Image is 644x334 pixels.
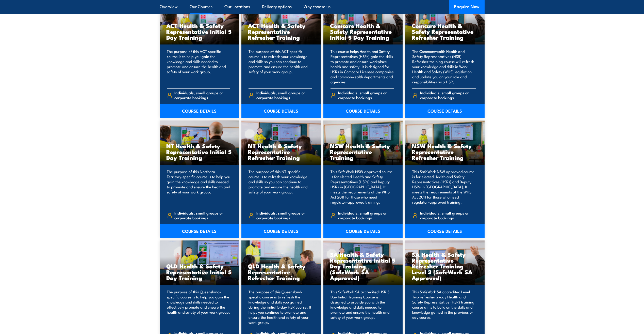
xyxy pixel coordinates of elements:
[330,251,396,281] h3: SA Health & Safety Representative Initial 5 Day Training (SafeWork SA Approved)
[405,224,485,238] a: COURSE DETAILS
[331,169,394,205] p: This SafeWork NSW approved course is for elected Health and Safety Representatives (HSRs) and Dep...
[241,224,321,238] a: COURSE DETAILS
[256,210,312,220] span: Individuals, small groups or corporate bookings
[331,289,394,325] p: This SafeWork SA accredited HSR 5 Day Initial Training Course is designed to provide you with the...
[405,104,485,118] a: COURSE DETAILS
[420,210,476,220] span: Individuals, small groups or corporate bookings
[412,289,476,325] p: This SafeWork SA accredited Level Two refresher 2-day Health and Safety Representative (HSR) trai...
[248,263,314,281] h3: QLD Health & Safety Representative Refresher Training
[241,104,321,118] a: COURSE DETAILS
[338,90,394,100] span: Individuals, small groups or corporate bookings
[174,90,230,100] span: Individuals, small groups or corporate bookings
[248,23,314,40] h3: ACT Health & Safety Representative Refresher Training
[167,49,230,84] p: The purpose of this ACT-specific course is to help you gain the knowledge and skills needed to pr...
[167,289,230,325] p: The purpose of this Queensland-specific course is to help you gain the knowledge and skills neede...
[412,251,478,281] h3: SA Health & Safety Representative Refresher Training Level 2 (SafeWork SA Approved)
[331,49,394,84] p: This course helps Health and Safety Representatives (HSRs) gain the skills to promote and ensure ...
[323,104,403,118] a: COURSE DETAILS
[323,224,403,238] a: COURSE DETAILS
[338,210,394,220] span: Individuals, small groups or corporate bookings
[420,90,476,100] span: Individuals, small groups or corporate bookings
[166,263,233,281] h3: QLD Health & Safety Representative Initial 5 Day Training
[330,143,396,160] h3: NSW Health & Safety Representative Training
[412,143,478,160] h3: NSW Health & Safety Representative Refresher Training
[167,169,230,205] p: The purpose of this Northern Territory-specific course is to help you gain the knowledge and skil...
[160,104,239,118] a: COURSE DETAILS
[248,143,314,160] h3: NT Health & Safety Representative Refresher Training
[160,224,239,238] a: COURSE DETAILS
[249,49,312,84] p: The purpose of this ACT-specific course is to refresh your knowledge and skills so you can contin...
[412,169,476,205] p: This SafeWork NSW approved course is for elected Health and Safety Representatives (HSRs) and Dep...
[249,289,312,325] p: The purpose of this Queensland-specific course is to refresh the knowledge and skills you gained ...
[412,49,476,84] p: The Commonwealth Health and Safety Representatives (HSR) Refresher training course will refresh y...
[166,143,233,160] h3: NT Health & Safety Representative Initial 5 Day Training
[256,90,312,100] span: Individuals, small groups or corporate bookings
[174,210,230,220] span: Individuals, small groups or corporate bookings
[412,23,478,40] h3: Comcare Health & Safety Representative Refresher Training
[249,169,312,205] p: The purpose of this NT-specific course is to refresh your knowledge and skills so you can continu...
[166,23,233,40] h3: ACT Health & Safety Representative Initial 5 Day Training
[330,23,396,40] h3: Comcare Health & Safety Representative Initial 5 Day Training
